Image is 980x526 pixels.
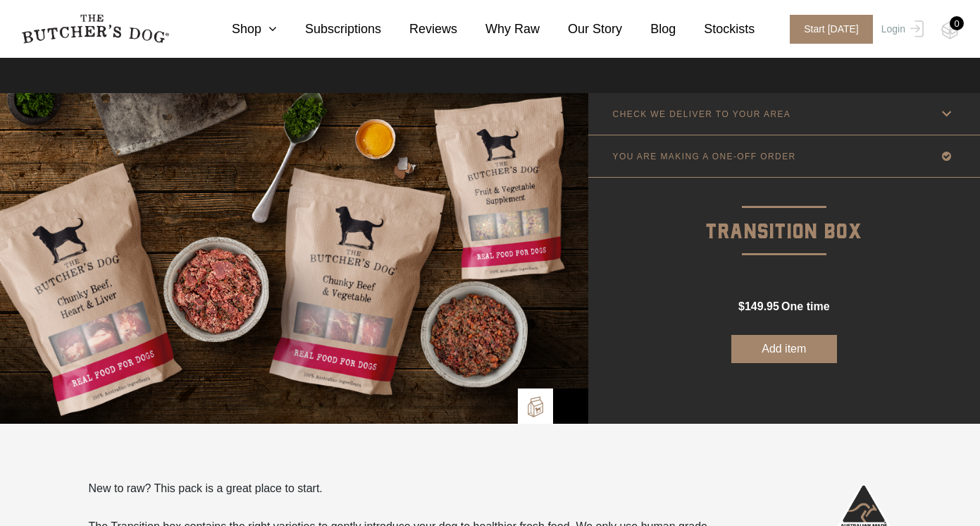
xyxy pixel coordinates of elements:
[560,396,581,417] img: TBD_Category_Icons-1.png
[776,15,878,44] a: Start [DATE]
[731,335,837,363] button: Add item
[204,20,277,39] a: Shop
[878,15,924,44] a: Login
[540,20,622,39] a: Our Story
[613,109,791,119] p: CHECK WE DELIVER TO YOUR AREA
[457,20,540,39] a: Why Raw
[613,152,796,161] p: YOU ARE MAKING A ONE-OFF ORDER
[745,300,779,312] span: 149.95
[622,20,676,39] a: Blog
[588,135,980,177] a: YOU ARE MAKING A ONE-OFF ORDER
[525,396,546,417] img: TBD_Build-A-Box.png
[277,20,381,39] a: Subscriptions
[790,15,873,44] span: Start [DATE]
[381,20,457,39] a: Reviews
[676,20,755,39] a: Stockists
[781,300,829,312] span: one time
[588,178,980,249] p: Transition Box
[941,21,959,39] img: TBD_Cart-Empty.png
[738,300,745,312] span: $
[950,16,964,30] div: 0
[588,93,980,135] a: CHECK WE DELIVER TO YOUR AREA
